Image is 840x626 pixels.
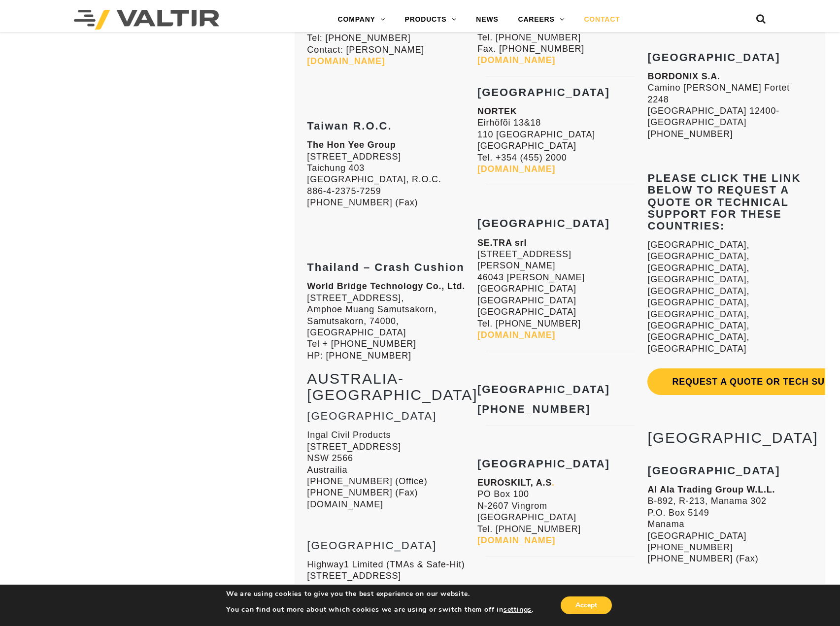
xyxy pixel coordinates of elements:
[477,238,527,248] strong: SE.TRA srl
[477,217,610,230] strong: [GEOGRAPHIC_DATA]
[477,478,555,488] strong: EUROSKILT, A.S
[477,237,643,341] p: [STREET_ADDRESS][PERSON_NAME] 46043 [PERSON_NAME][GEOGRAPHIC_DATA] [GEOGRAPHIC_DATA] [GEOGRAPHIC_...
[552,478,555,488] a: .
[477,106,517,116] strong: NORTEK
[647,485,775,494] strong: Al Ala Trading Group W.L.L.
[504,605,532,614] button: settings
[647,239,813,355] p: [GEOGRAPHIC_DATA], [GEOGRAPHIC_DATA], [GEOGRAPHIC_DATA], [GEOGRAPHIC_DATA], [GEOGRAPHIC_DATA], [G...
[307,410,472,422] h3: [GEOGRAPHIC_DATA]
[574,10,630,30] a: CONTACT
[477,55,555,65] a: [DOMAIN_NAME]
[477,164,555,174] a: [DOMAIN_NAME]
[477,86,610,99] strong: [GEOGRAPHIC_DATA]
[307,370,472,403] h2: AUSTRALIA-[GEOGRAPHIC_DATA]
[477,477,643,546] p: PO Box 100 N-2607 Vingrom [GEOGRAPHIC_DATA] Tel. [PHONE_NUMBER]
[226,605,534,614] p: You can find out more about which cookies we are using or switch them off in .
[328,10,395,30] a: COMPANY
[647,429,813,446] h2: [GEOGRAPHIC_DATA]
[477,383,610,395] strong: [GEOGRAPHIC_DATA]
[647,484,813,565] p: B-892, R-213, Manama 302 P.O. Box 5149 Manama [GEOGRAPHIC_DATA] [PHONE_NUMBER] [PHONE_NUMBER] (Fax)
[647,71,813,140] p: Camino [PERSON_NAME] Fortet 2248 [GEOGRAPHIC_DATA] 12400- [GEOGRAPHIC_DATA] [PHONE_NUMBER]
[307,281,472,362] p: [STREET_ADDRESS], Amphoe Muang Samutsakorn, Samutsakorn, 74000, [GEOGRAPHIC_DATA] Tel + [PHONE_NU...
[307,429,472,510] p: Ingal Civil Products [STREET_ADDRESS] NSW 2566 Austrailia [PHONE_NUMBER] (Office) [PHONE_NUMBER] ...
[477,535,555,545] a: [DOMAIN_NAME]
[647,51,780,64] strong: [GEOGRAPHIC_DATA]
[226,590,534,598] p: We are using cookies to give you the best experience on our website.
[395,10,467,30] a: PRODUCTS
[477,330,555,340] a: [DOMAIN_NAME]
[307,281,465,291] strong: World Bridge Technology Co., Ltd.
[508,10,574,30] a: CAREERS
[647,464,780,477] strong: [GEOGRAPHIC_DATA]
[307,56,385,66] a: [DOMAIN_NAME]
[466,10,508,30] a: NEWS
[477,403,591,415] strong: [PHONE_NUMBER]
[647,71,720,81] strong: BORDONIX S.A.
[307,140,396,150] strong: The Hon Yee Group
[477,106,643,175] p: Eirhöfõi 13&18 110 [GEOGRAPHIC_DATA] [GEOGRAPHIC_DATA] Tel. +354 (455) 2000
[307,261,464,273] strong: Thailand – Crash Cushion
[477,458,610,470] strong: [GEOGRAPHIC_DATA]
[647,172,801,232] strong: Please click the link below to request a quote or technical support for these countries:
[307,120,392,132] strong: Taiwan R.O.C.
[307,540,472,552] h3: [GEOGRAPHIC_DATA]
[561,596,612,614] button: Accept
[74,10,219,30] img: Valtir
[307,139,472,208] p: [STREET_ADDRESS] Taichung 403 [GEOGRAPHIC_DATA], R.O.C. 886-4-2375-7259 [PHONE_NUMBER] (Fax)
